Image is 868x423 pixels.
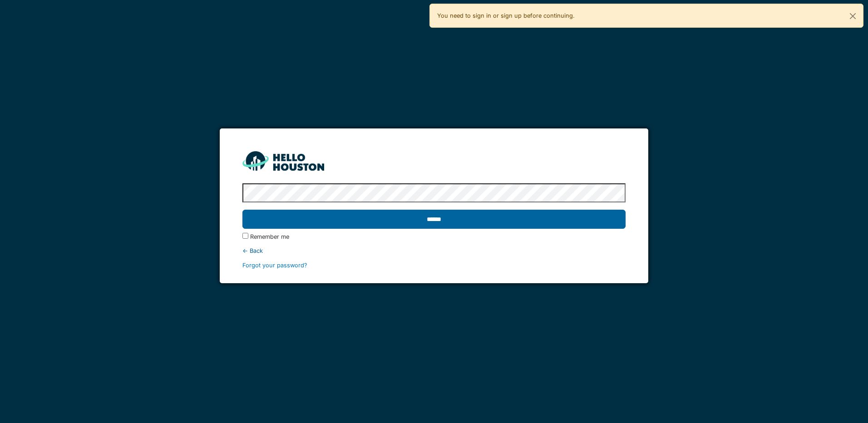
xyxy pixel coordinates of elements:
a: Forgot your password? [242,262,307,269]
label: Remember me [250,232,289,241]
div: ← Back [242,246,625,255]
button: Close [843,4,863,28]
div: You need to sign in or sign up before continuing. [429,4,863,28]
img: HH_line-BYnF2_Hg.png [242,151,324,171]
